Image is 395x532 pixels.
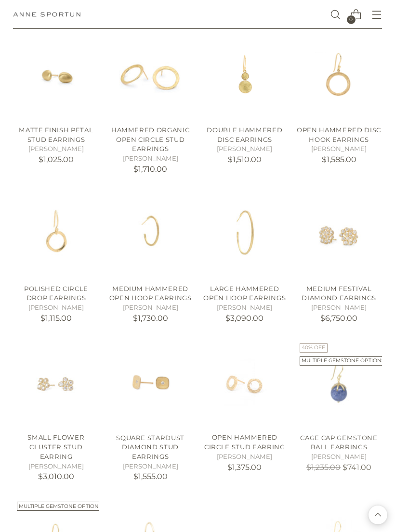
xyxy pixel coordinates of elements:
[13,190,99,277] a: Polished Circle Drop Earrings
[202,144,288,154] h5: [PERSON_NAME]
[367,5,387,25] button: Open menu modal
[107,462,194,471] h5: [PERSON_NAME]
[296,144,382,154] h5: [PERSON_NAME]
[107,340,194,426] img: Square Stardust Diamond Stud Earrings - Anne Sportun Fine Jewellery
[111,126,190,152] a: Hammered Organic Open Circle Stud Earrings
[13,303,99,313] h5: [PERSON_NAME]
[202,190,288,277] a: Large Hammered Open Hoop Earrings
[202,340,288,426] img: Open Hammered Circle Stud Earring - Anne Sportun Fine Jewellery
[133,165,167,174] span: $1,710.00
[13,32,99,118] img: Matte Finish Petal Stud Earrings - Anne Sportun Fine Jewellery
[202,340,288,426] a: Open Hammered Circle Stud Earring
[107,32,194,118] img: Hammered Open Organic Stud Earrings - Anne Sportun Fine Jewellery
[306,463,341,472] s: $1,235.00
[347,15,355,24] span: 0
[296,340,382,426] img: Cage Cap Gemstone Ball Earrings - Anne Sportun Fine Jewellery
[202,32,288,118] a: Double Hammered Disc Earrings
[322,155,356,164] span: $1,585.00
[204,433,285,451] a: Open Hammered Circle Stud Earring
[38,472,74,481] span: $3,010.00
[202,32,288,118] img: Double Hammered Disc Earrings - Anne Sportun Fine Jewellery
[13,190,99,277] img: Polished Circle Drop Earrings - Anne Sportun Fine Jewellery
[296,190,382,277] a: Medium Festival Diamond Earrings
[13,340,99,426] img: Small Flower Cluster Stud Earring - Anne Sportun Fine Jewellery
[207,126,282,143] a: Double Hammered Disc Earrings
[296,452,382,462] h5: [PERSON_NAME]
[225,314,263,323] span: $3,090.00
[296,340,382,426] a: Cage Cap Gemstone Ball Earrings
[202,190,288,277] img: Large Hammered Open Hoop Earrings - Anne Sportun Fine Jewellery
[40,314,72,323] span: $1,115.00
[27,433,84,460] a: Small Flower Cluster Stud Earring
[107,340,194,426] a: Square Stardust Diamond Stud Earrings
[346,5,366,25] a: Open cart modal
[228,155,262,164] span: $1,510.00
[13,340,99,426] a: Small Flower Cluster Stud Earring
[320,314,357,323] span: $6,750.00
[107,190,194,277] img: Medium Hammered Open Hoop Earrings - Anne Sportun Fine Jewellery
[107,32,194,118] a: Hammered Organic Open Circle Stud Earrings
[133,472,168,481] span: $1,555.00
[296,190,382,277] img: Medium Festival Diamond Earrings - Anne Sportun Fine Jewellery
[296,32,382,118] a: Open Hammered Disc Hook Earrings
[227,463,262,472] span: $1,375.00
[302,285,376,302] a: Medium Festival Diamond Earrings
[107,154,194,164] h5: [PERSON_NAME]
[107,190,194,277] a: Medium Hammered Open Hoop Earrings
[13,32,99,118] a: Matte Finish Petal Stud Earrings
[202,303,288,313] h5: [PERSON_NAME]
[203,285,286,302] a: Large Hammered Open Hoop Earrings
[369,506,387,524] button: Back to top
[326,5,345,25] a: Open search modal
[202,452,288,462] h5: [PERSON_NAME]
[13,462,99,471] h5: [PERSON_NAME]
[19,126,93,143] a: Matte Finish Petal Stud Earrings
[24,285,88,302] a: Polished Circle Drop Earrings
[107,303,194,313] h5: [PERSON_NAME]
[296,32,382,118] img: Hammered Open Disc Hook Earrings - Anne Sportun Fine Jewellery
[342,463,371,472] span: $741.00
[300,434,377,451] a: Cage Cap Gemstone Ball Earrings
[13,144,99,154] h5: [PERSON_NAME]
[297,126,381,143] a: Open Hammered Disc Hook Earrings
[109,285,192,302] a: Medium Hammered Open Hoop Earrings
[13,12,80,17] a: Anne Sportun Fine Jewellery
[133,314,168,323] span: $1,730.00
[116,434,184,460] a: Square Stardust Diamond Stud Earrings
[39,155,74,164] span: $1,025.00
[296,303,382,313] h5: [PERSON_NAME]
